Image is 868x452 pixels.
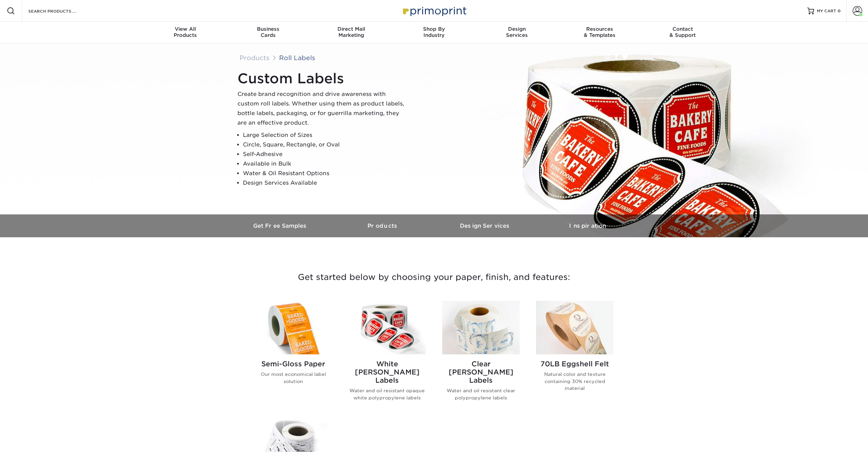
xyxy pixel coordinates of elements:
input: SEARCH PRODUCTS..... [28,7,94,15]
span: Shop By [393,26,476,32]
a: BusinessCards [227,22,310,44]
p: Water and oil resistant clear polypropylene labels [442,387,520,401]
h3: Products [332,223,434,229]
li: Available in Bulk [243,159,408,169]
a: Direct MailMarketing [310,22,393,44]
img: 70LB Eggshell Felt Roll Labels [536,301,613,354]
h2: White [PERSON_NAME] Labels [348,360,426,384]
a: Semi-Gloss Paper Roll Labels Semi-Gloss Paper Our most economical label solution [255,301,332,412]
a: Clear BOPP Labels Roll Labels Clear [PERSON_NAME] Labels Water and oil resistant clear polypropyl... [442,301,520,412]
a: DesignServices [475,22,558,44]
h2: Semi-Gloss Paper [255,360,332,368]
li: Self-Adhesive [243,150,408,159]
h2: Clear [PERSON_NAME] Labels [442,360,520,384]
span: 0 [838,9,841,13]
h3: Design Services [434,223,536,229]
p: Natural color and texture containing 30% recycled material [536,371,613,392]
img: White BOPP Labels Roll Labels [348,301,426,354]
span: View All [144,26,227,32]
img: Semi-Gloss Paper Roll Labels [255,301,332,354]
h3: Get Free Samples [229,223,332,229]
a: View AllProducts [144,22,227,44]
a: Products [240,54,270,61]
h2: 70LB Eggshell Felt [536,360,613,368]
span: Contact [641,26,724,32]
span: MY CART [817,8,836,14]
a: White BOPP Labels Roll Labels White [PERSON_NAME] Labels Water and oil resistant opaque white pol... [348,301,426,412]
a: Shop ByIndustry [393,22,476,44]
li: Large Selection of Sizes [243,130,408,140]
img: Primoprint [400,3,468,18]
div: & Templates [558,26,641,38]
li: Water & Oil Resistant Options [243,169,408,178]
div: Services [475,26,558,38]
a: Resources& Templates [558,22,641,44]
img: Clear BOPP Labels Roll Labels [442,301,520,354]
a: Contact& Support [641,22,724,44]
li: Design Services Available [243,178,408,188]
a: Design Services [434,214,536,237]
span: Direct Mail [310,26,393,32]
h3: Get started below by choosing your paper, finish, and features: [234,262,634,293]
a: 70LB Eggshell Felt Roll Labels 70LB Eggshell Felt Natural color and texture containing 30% recycl... [536,301,613,412]
a: Inspiration [536,214,639,237]
p: Water and oil resistant opaque white polypropylene labels [348,387,426,401]
h1: Custom Labels [237,70,408,87]
span: Business [227,26,310,32]
a: Get Free Samples [229,214,332,237]
div: & Support [641,26,724,38]
p: Create brand recognition and drive awareness with custom roll labels. Whether using them as produ... [237,89,408,128]
div: Industry [393,26,476,38]
span: Resources [558,26,641,32]
div: Cards [227,26,310,38]
div: Products [144,26,227,38]
p: Our most economical label solution [255,371,332,385]
li: Circle, Square, Rectangle, or Oval [243,140,408,150]
span: Design [475,26,558,32]
a: Roll Labels [279,54,315,61]
a: Products [332,214,434,237]
div: Marketing [310,26,393,38]
h3: Inspiration [536,223,639,229]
